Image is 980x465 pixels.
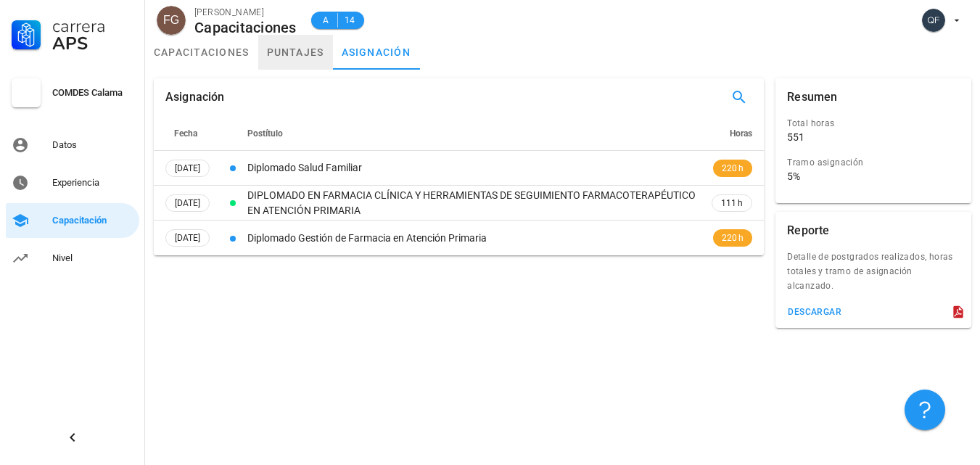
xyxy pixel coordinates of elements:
span: [DATE] [175,195,200,211]
div: COMDES Calama [52,87,133,99]
div: Asignación [165,78,225,116]
th: Fecha [154,116,221,151]
span: FG [163,6,179,35]
div: APS [52,35,133,52]
div: [PERSON_NAME] [194,5,297,20]
div: Capacitaciones [194,20,297,36]
div: 551 [787,131,804,144]
a: puntajes [258,35,333,70]
span: 111 h [721,196,743,210]
div: Resumen [787,78,837,116]
div: Experiencia [52,177,133,189]
div: Diplomado Salud Familiar [247,160,697,176]
div: Datos [52,139,133,151]
span: Postítulo [247,128,283,139]
span: Horas [730,128,752,139]
div: Total horas [787,116,948,131]
a: Capacitación [6,203,139,238]
div: Nivel [52,252,133,264]
div: Reporte [787,212,829,250]
a: Experiencia [6,165,139,200]
div: Capacitación [52,215,133,226]
th: Horas [700,116,764,151]
a: capacitaciones [145,35,258,70]
a: Nivel [6,241,139,276]
a: Datos [6,128,139,162]
div: avatar [922,9,945,32]
span: [DATE] [175,160,200,176]
span: Fecha [174,128,197,139]
div: Detalle de postgrados realizados, horas totales y tramo de asignación alcanzado. [775,250,971,302]
span: [DATE] [175,230,200,246]
div: descargar [787,307,841,317]
div: Carrera [52,17,133,35]
span: 220 h [722,161,744,176]
div: 5% [787,170,800,183]
div: Tramo asignación [787,155,948,170]
button: descargar [781,302,847,322]
div: DIPLOMADO EN FARMACIA CLÍNICA Y HERRAMIENTAS DE SEGUIMIENTO FARMACOTERAPÉUTICO EN ATENCIÓN PRIMARIA [247,188,697,218]
th: Postítulo [244,116,700,151]
span: 220 h [722,231,744,245]
span: A [320,13,332,28]
div: Diplomado Gestión de Farmacia en Atención Primaria [247,231,697,246]
span: 14 [344,13,355,28]
div: avatar [157,6,186,35]
a: asignación [333,35,420,70]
